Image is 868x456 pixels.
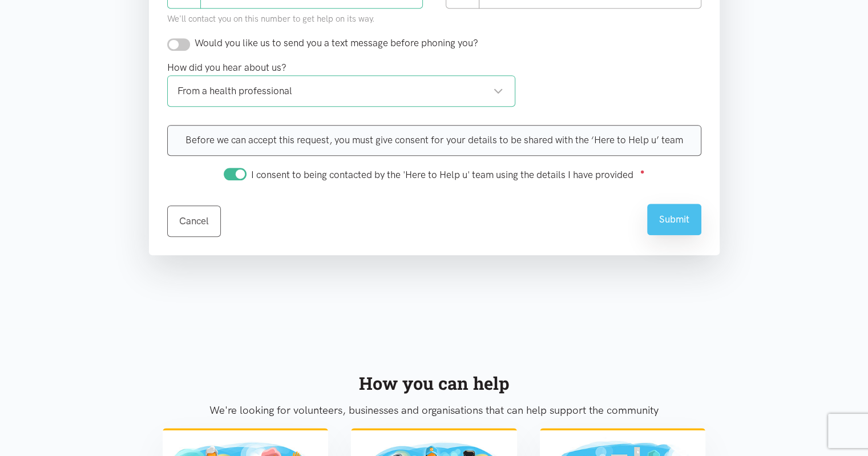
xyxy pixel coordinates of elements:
small: We'll contact you on this number to get help on its way. [167,14,375,24]
label: How did you hear about us? [167,60,286,75]
sup: ● [640,167,645,176]
span: I consent to being contacted by the 'Here to Help u' team using the details I have provided [251,169,633,180]
button: Submit [647,204,701,235]
div: How you can help [163,369,706,397]
div: From a health professional [177,83,504,99]
p: We're looking for volunteers, businesses and organisations that can help support the community [163,402,706,419]
a: Cancel [167,205,221,237]
div: Before we can accept this request, you must give consent for your details to be shared with the ‘... [167,125,701,155]
span: Would you like us to send you a text message before phoning you? [195,37,478,49]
